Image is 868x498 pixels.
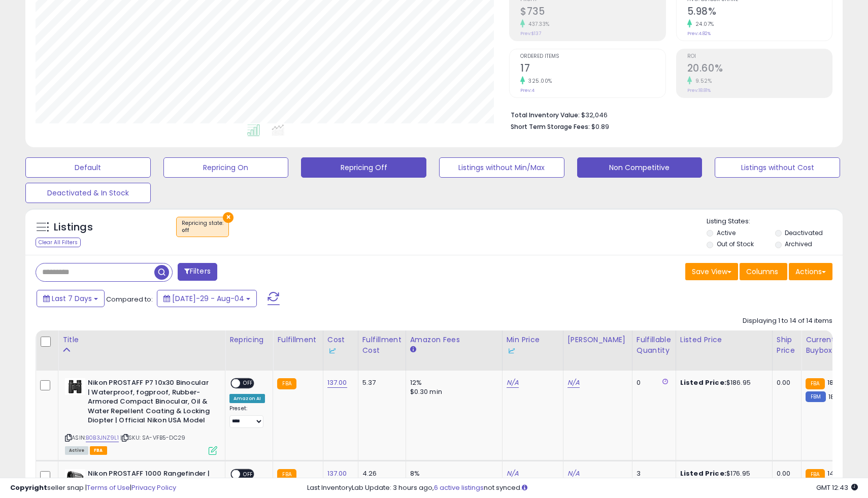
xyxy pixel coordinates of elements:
[637,378,668,387] div: 0
[172,293,244,304] span: [DATE]-29 - Aug-04
[525,77,552,85] small: 325.00%
[591,122,609,131] span: $0.89
[86,434,119,442] a: B0B3JNZ9L1
[687,87,711,93] small: Prev: 18.81%
[507,378,519,388] a: N/A
[680,378,764,387] div: $186.95
[157,290,257,307] button: [DATE]-29 - Aug-04
[163,157,289,178] button: Repricing On
[88,378,211,428] b: Nikon PROSTAFF P7 10x30 Binocular | Waterproof, fogproof, Rubber-Armored Compact Binocular, Oil &...
[785,228,823,237] label: Deactivated
[25,183,151,203] button: Deactivated & In Stock
[777,378,793,387] div: 0.00
[439,157,564,178] button: Listings without Min/Max
[307,483,858,493] div: Last InventoryLab Update: 3 hours ago, not synced.
[327,346,338,356] img: InventoryLab Logo
[806,335,858,356] div: Current Buybox Price
[680,335,768,345] div: Listed Price
[520,6,665,19] h2: $735
[511,108,825,120] li: $32,046
[131,483,176,492] a: Privacy Policy
[362,378,398,387] div: 5.37
[777,335,797,356] div: Ship Price
[507,335,559,356] div: Min Price
[567,378,580,388] a: N/A
[687,62,832,76] h2: 20.60%
[692,20,714,28] small: 24.07%
[301,157,426,178] button: Repricing Off
[806,391,825,402] small: FBM
[687,54,832,59] span: ROI
[229,335,269,345] div: Repricing
[90,446,107,455] span: FBA
[327,378,347,388] a: 137.00
[789,263,832,280] button: Actions
[10,483,176,493] div: seller snap | |
[715,157,840,178] button: Listings without Cost
[62,335,221,345] div: Title
[182,227,223,234] div: off
[707,217,842,226] p: Listing States:
[680,378,726,387] b: Listed Price:
[65,378,85,395] img: 31Cz3ydXtUL._SL40_.jpg
[410,387,494,396] div: $0.30 min
[52,293,92,304] span: Last 7 Days
[277,378,296,389] small: FBA
[525,20,550,28] small: 437.33%
[229,394,265,403] div: Amazon AI
[36,238,81,247] div: Clear All Filters
[520,30,541,37] small: Prev: $137
[65,446,88,455] span: All listings currently available for purchase on Amazon
[120,434,185,442] span: | SKU: SA-VFB5-DC29
[507,346,517,356] img: InventoryLab Logo
[717,240,754,248] label: Out of Stock
[520,87,535,93] small: Prev: 4
[10,483,47,492] strong: Copyright
[520,54,665,59] span: Ordered Items
[806,378,824,389] small: FBA
[327,345,354,356] div: Some or all of the values in this column are provided from Inventory Lab.
[577,157,703,178] button: Non Competitive
[434,483,484,492] a: 6 active listings
[178,263,217,281] button: Filters
[746,267,778,277] span: Columns
[25,157,151,178] button: Default
[410,378,494,387] div: 12%
[637,335,672,356] div: Fulfillable Quantity
[229,405,265,428] div: Preset:
[511,111,580,119] b: Total Inventory Value:
[828,392,849,402] span: 186.95
[410,335,498,345] div: Amazon Fees
[827,378,848,387] span: 186.95
[223,212,233,223] button: ×
[687,6,832,19] h2: 5.98%
[511,122,590,131] b: Short Term Storage Fees:
[743,316,832,326] div: Displaying 1 to 14 of 14 items
[362,335,402,356] div: Fulfillment Cost
[54,220,93,235] h5: Listings
[740,263,787,280] button: Columns
[277,335,318,345] div: Fulfillment
[717,228,736,237] label: Active
[692,77,712,85] small: 9.52%
[182,219,223,235] span: Repricing state :
[240,379,256,388] span: OFF
[685,263,738,280] button: Save View
[106,294,153,304] span: Compared to:
[687,30,711,37] small: Prev: 4.82%
[410,345,416,354] small: Amazon Fees.
[520,62,665,76] h2: 17
[327,335,354,356] div: Cost
[785,240,812,248] label: Archived
[65,378,217,453] div: ASIN:
[37,290,105,307] button: Last 7 Days
[507,345,559,356] div: Some or all of the values in this column are provided from Inventory Lab.
[816,483,858,492] span: 2025-08-12 12:43 GMT
[567,335,628,345] div: [PERSON_NAME]
[87,483,130,492] a: Terms of Use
